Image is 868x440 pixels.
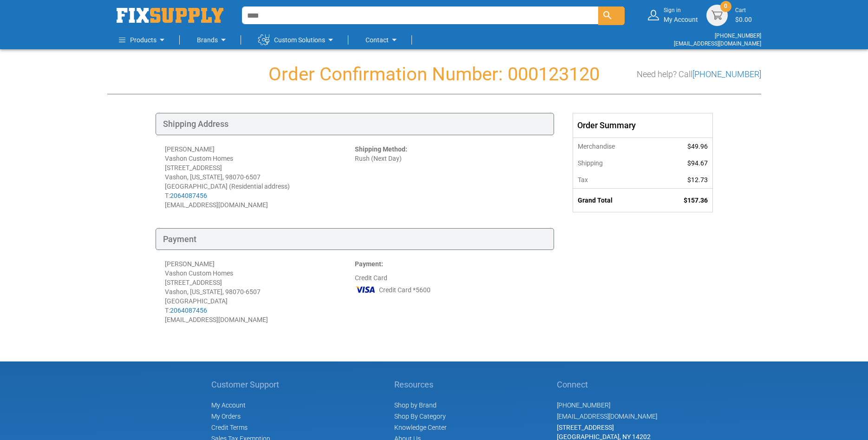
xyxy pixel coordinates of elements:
[692,69,761,79] a: [PHONE_NUMBER]
[573,113,712,138] div: Order Summary
[355,259,545,324] div: Credit Card
[557,413,657,420] a: [EMAIL_ADDRESS][DOMAIN_NAME]
[165,259,355,324] div: [PERSON_NAME] Vashon Custom Homes [STREET_ADDRESS] Vashon, [US_STATE], 98070-6507 [GEOGRAPHIC_DAT...
[557,401,610,409] a: [PHONE_NUMBER]
[119,31,168,49] a: Products
[211,424,248,431] span: Credit Terms
[355,145,407,153] strong: Shipping Method:
[197,31,229,49] a: Brands
[394,424,447,431] a: Knowledge Center
[637,70,761,79] h3: Need help? Call
[394,413,446,420] a: Shop By Category
[165,144,355,210] div: [PERSON_NAME] Vashon Custom Homes [STREET_ADDRESS] Vashon, [US_STATE], 98070-6507 [GEOGRAPHIC_DAT...
[394,401,437,409] a: Shop by Brand
[687,159,708,167] span: $94.67
[211,380,284,389] h5: Customer Support
[573,138,654,155] th: Merchandise
[107,64,761,85] h1: Order Confirmation Number: 000123120
[687,143,708,150] span: $49.96
[664,7,698,14] small: Sign in
[557,380,657,389] h5: Connect
[355,144,545,210] div: Rush (Next Day)
[674,40,761,47] a: [EMAIL_ADDRESS][DOMAIN_NAME]
[573,171,654,189] th: Tax
[379,285,431,295] span: Credit Card *5600
[735,16,752,23] span: $0.00
[117,8,223,23] img: Fix Industrial Supply
[355,260,383,268] strong: Payment:
[684,197,708,204] span: $157.36
[170,307,207,314] a: 2064087456
[664,7,698,24] div: My Account
[156,113,554,135] div: Shipping Address
[573,155,654,171] th: Shipping
[355,282,376,296] img: VI
[394,380,447,389] h5: Resources
[211,413,241,420] span: My Orders
[258,31,336,49] a: Custom Solutions
[578,197,613,204] strong: Grand Total
[170,192,207,199] a: 2064087456
[365,31,400,49] a: Contact
[211,401,246,409] span: My Account
[117,8,223,23] a: store logo
[156,228,554,250] div: Payment
[735,7,752,14] small: Cart
[687,176,708,184] span: $12.73
[724,2,727,10] span: 0
[715,33,761,39] a: [PHONE_NUMBER]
